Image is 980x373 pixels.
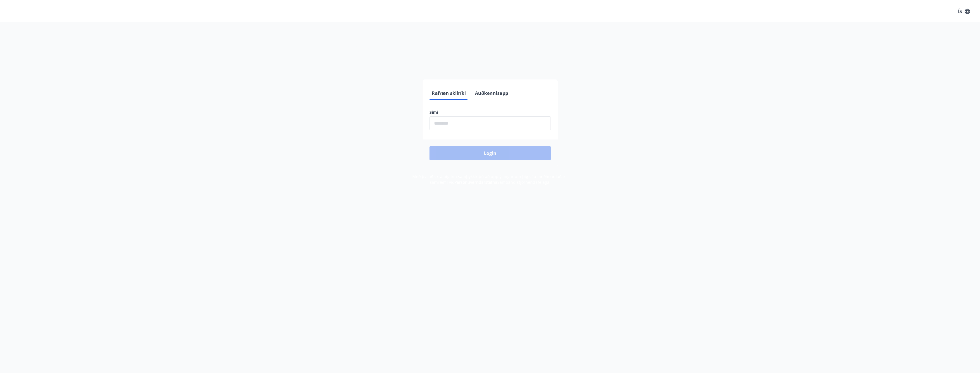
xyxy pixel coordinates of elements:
label: Sími [429,109,551,115]
span: Með því að skrá þig inn samþykkir þú að upplýsingar um þig séu meðhöndlaðar í samræmi við Samband... [412,174,568,185]
h1: Félagavefur, Samband stjórnendafélaga [291,34,689,56]
span: Vinsamlegast skráðu þig inn með rafrænum skilríkjum eða Auðkennisappi. [400,61,580,68]
button: ÍS [955,6,973,17]
button: Auðkennisapp [473,86,510,100]
button: Rafræn skilríki [429,86,468,100]
a: Persónuverndarstefna [454,179,497,185]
